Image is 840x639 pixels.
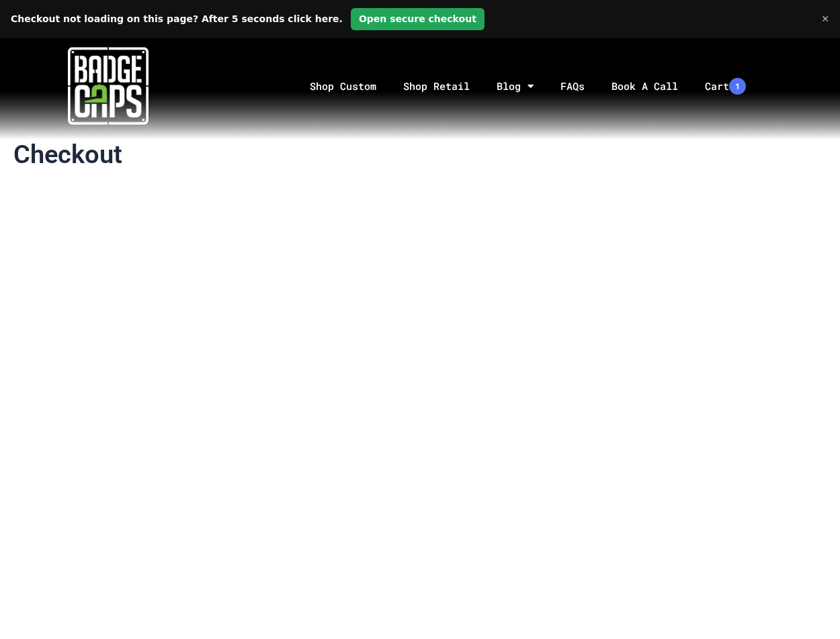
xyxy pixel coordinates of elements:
a: Book A Call [598,51,691,121]
a: FAQs [547,51,598,121]
a: Open secure checkout [351,8,485,30]
a: Cart1 [691,51,759,121]
h1: Checkout [13,140,827,170]
span: Close [821,13,829,25]
a: Shop Retail [390,51,483,121]
iframe: Chat Widget [773,575,840,639]
a: Blog [483,51,547,121]
a: Shop Custom [296,51,390,121]
nav: Menu [216,51,840,121]
img: badgecaps white logo with green acccent [68,46,149,126]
